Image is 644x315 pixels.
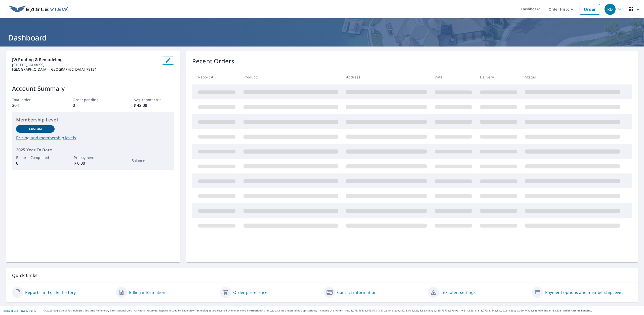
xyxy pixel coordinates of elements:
[73,102,113,108] p: 0
[233,289,270,295] a: Order preferences
[16,147,170,153] p: 2025 Year To Date
[29,127,42,131] p: Custom
[192,57,234,66] p: Recent Orders
[44,309,641,312] p: © 2025 Eagle View Technologies, Inc. and Pictometry International Corp. All Rights Reserved. Repo...
[16,155,55,160] p: Reports Completed
[134,97,174,102] p: Avg. report cost
[134,102,174,108] p: $ 43.08
[12,67,158,72] p: [GEOGRAPHIC_DATA], [GEOGRAPHIC_DATA] 78154
[3,309,18,312] a: Terms of Use
[605,4,616,15] div: RD
[545,289,624,295] a: Payment options and membership levels
[25,289,76,295] a: Reports and order history
[20,309,36,312] a: Privacy Policy
[12,57,158,63] p: JW Roofing & Remodeling
[12,272,632,279] p: Quick Links
[12,97,53,102] p: Total order
[239,70,342,84] th: Product
[16,160,55,166] p: 0
[337,289,377,295] a: Contact information
[192,70,239,84] th: Report #
[129,289,165,295] a: Billing information
[476,70,521,84] th: Delivery
[431,70,476,84] th: Date
[16,116,170,123] p: Membership Level
[12,63,158,67] p: [STREET_ADDRESS]
[6,32,638,43] h1: Dashboard
[521,70,624,84] th: Status
[342,70,431,84] th: Address
[12,84,174,93] p: Account Summary
[3,309,36,312] p: |
[73,97,113,102] p: Order pending
[9,6,68,13] img: EV Logo
[580,4,600,15] a: Order
[16,135,170,141] a: Pricing and membership levels
[12,102,53,108] p: 304
[132,158,170,163] p: Balance
[441,289,476,295] a: Text alert settings
[74,160,112,166] p: $ 0.00
[74,155,112,160] p: Prepayments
